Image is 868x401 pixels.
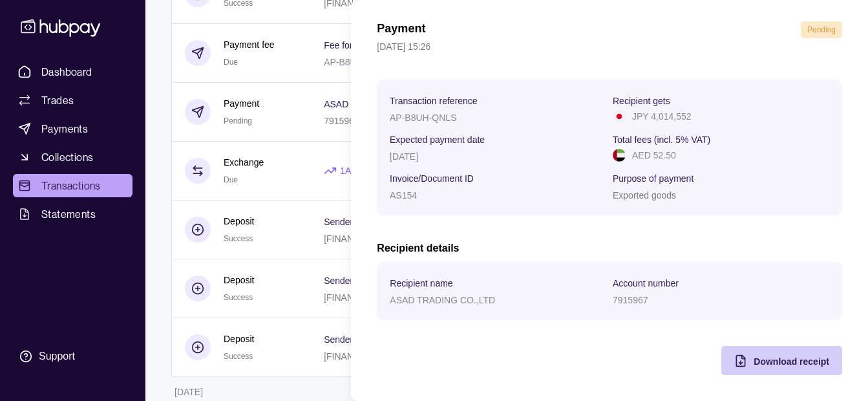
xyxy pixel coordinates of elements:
[613,96,670,106] p: Recipient gets
[377,39,842,54] p: [DATE] 15:26
[390,173,474,184] p: Invoice/Document ID
[632,148,676,162] p: AED 52.50
[754,356,829,367] span: Download receipt
[632,109,692,124] p: JPY 4,014,552
[390,96,478,106] p: Transaction reference
[721,346,842,375] button: Download receipt
[377,21,425,38] h1: Payment
[613,173,693,184] p: Purpose of payment
[390,190,417,200] p: AS154
[613,110,626,123] img: jp
[390,295,495,305] p: ASAD TRADING CO.,LTD
[390,151,418,162] p: [DATE]
[377,241,842,255] h2: Recipient details
[613,149,626,162] img: ae
[613,135,710,145] p: Total fees (incl. 5% VAT)
[613,295,648,305] p: 7915967
[390,135,485,145] p: Expected payment date
[807,25,836,34] span: Pending
[613,278,679,288] p: Account number
[390,113,456,123] p: AP-B8UH-QNLS
[613,190,676,200] p: Exported goods
[390,278,452,288] p: Recipient name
